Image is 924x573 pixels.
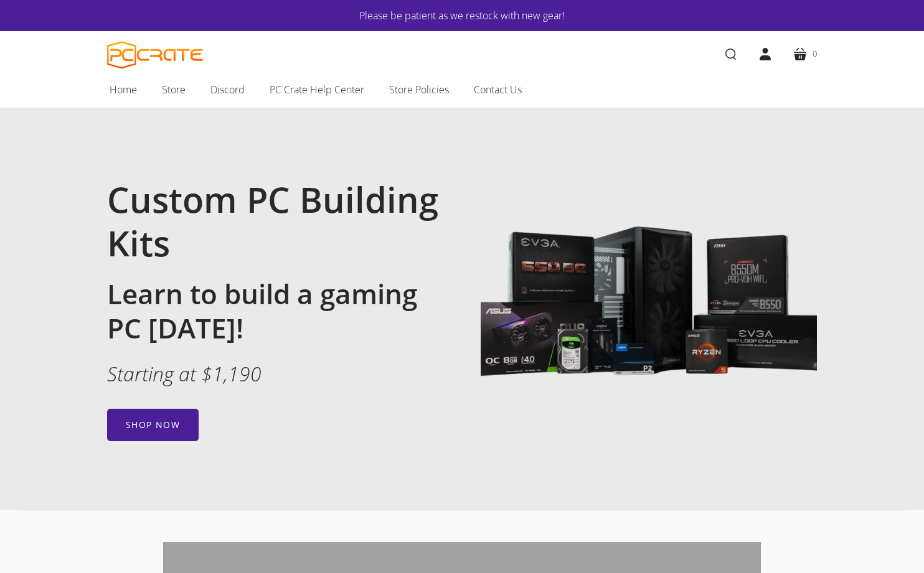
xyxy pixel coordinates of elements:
span: Store Policies [389,82,449,98]
em: Starting at $1,190 [107,360,262,387]
a: 0 [783,37,827,72]
span: Store [162,82,186,98]
a: Discord [198,77,257,103]
span: PC Crate Help Center [270,82,364,98]
span: Contact Us [474,82,522,98]
h1: Custom PC Building Kits [107,177,443,264]
a: Home [97,77,149,103]
span: Discord [210,82,245,98]
a: Contact Us [461,77,534,103]
span: 0 [813,47,817,60]
a: Store Policies [377,77,461,103]
span: Home [110,82,137,98]
img: Image with gaming PC components including Lian Li 205 Lancool case, MSI B550M motherboard, EVGA 6... [481,139,817,475]
a: PC CRATE [107,41,204,69]
nav: Main navigation [88,77,836,108]
a: Please be patient as we restock with new gear! [144,7,780,24]
a: PC Crate Help Center [257,77,377,103]
a: Store [149,77,198,103]
a: Shop now [107,409,199,441]
h2: Learn to build a gaming PC [DATE]! [107,277,443,345]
